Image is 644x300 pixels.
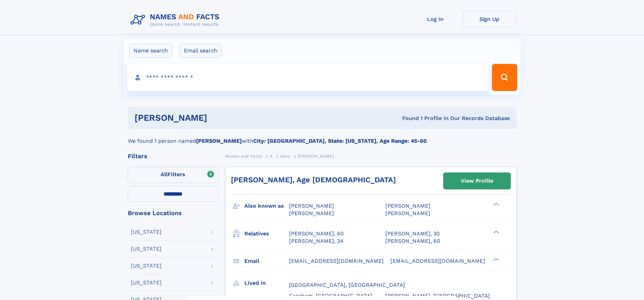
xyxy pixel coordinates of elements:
span: Aaro [280,154,290,159]
span: [PERSON_NAME] [298,154,334,159]
a: [PERSON_NAME], 60 [385,237,440,245]
div: [US_STATE] [131,263,162,269]
div: ❯ [492,202,500,207]
a: Sign Up [462,11,517,27]
span: [PERSON_NAME] [385,203,430,209]
a: [PERSON_NAME], 60 [289,230,344,237]
div: Found 1 Profile In Our Records Database [305,115,510,122]
label: Email search [180,44,222,58]
b: [PERSON_NAME] [196,138,242,144]
span: Gresham, [GEOGRAPHIC_DATA] [289,293,372,299]
h3: Also known as [244,200,289,212]
a: [PERSON_NAME], Age [DEMOGRAPHIC_DATA] [231,176,396,184]
a: [PERSON_NAME], 30 [385,230,440,237]
h3: Lived in [244,277,289,289]
a: [PERSON_NAME], 34 [289,237,343,245]
div: Browse Locations [128,210,218,216]
span: [EMAIL_ADDRESS][DOMAIN_NAME] [289,258,384,264]
span: [EMAIL_ADDRESS][DOMAIN_NAME] [390,258,485,264]
div: ❯ [492,230,500,234]
input: search input [127,64,489,91]
div: [US_STATE] [131,280,162,285]
div: Filters [128,153,218,159]
h3: Email [244,255,289,267]
a: Names and Facts [225,152,262,160]
img: Logo Names and Facts [128,11,225,29]
label: Filters [128,167,218,183]
div: View Profile [461,173,493,189]
a: A [270,152,273,160]
div: [US_STATE] [131,246,162,252]
span: All [161,171,168,178]
h3: Relatives [244,228,289,239]
span: [PERSON_NAME] [289,210,334,216]
span: [PERSON_NAME], [GEOGRAPHIC_DATA] [385,293,490,299]
div: We found 1 person named with . [128,129,517,145]
div: [US_STATE] [131,229,162,235]
h1: [PERSON_NAME] [135,114,305,122]
a: View Profile [444,173,510,189]
a: Log In [408,11,462,27]
div: ❯ [492,257,500,261]
b: City: [GEOGRAPHIC_DATA], State: [US_STATE], Age Range: 45-60 [253,138,427,144]
span: [GEOGRAPHIC_DATA], [GEOGRAPHIC_DATA] [289,282,405,288]
span: [PERSON_NAME] [289,203,334,209]
button: Search Button [492,64,517,91]
label: Name search [129,44,172,58]
a: Aaro [280,152,290,160]
span: [PERSON_NAME] [385,210,430,216]
span: A [270,154,273,159]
